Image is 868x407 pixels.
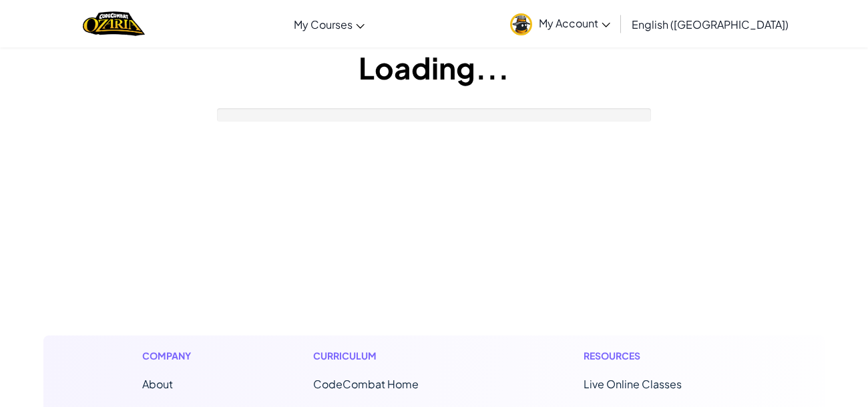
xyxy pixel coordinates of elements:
a: Live Online Classes [584,377,682,391]
a: About [142,377,173,391]
a: My Courses [287,6,371,42]
h1: Curriculum [313,349,475,363]
a: English ([GEOGRAPHIC_DATA]) [625,6,795,42]
h1: Company [142,349,204,363]
img: Home [83,10,145,37]
span: CodeCombat Home [313,377,419,391]
span: My Account [539,16,610,30]
img: avatar [510,13,532,35]
span: My Courses [294,17,353,31]
a: Ozaria by CodeCombat logo [83,10,145,37]
h1: Resources [584,349,726,363]
span: English ([GEOGRAPHIC_DATA]) [632,17,789,31]
a: My Account [503,3,617,45]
